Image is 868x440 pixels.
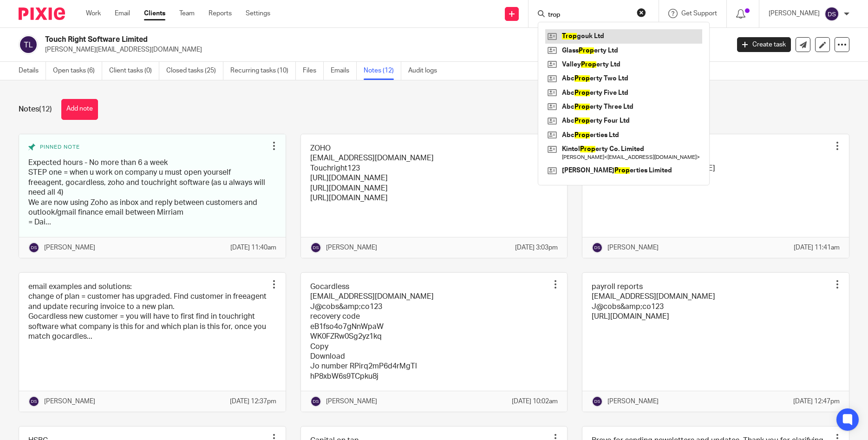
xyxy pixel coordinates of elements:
a: Recurring tasks (10) [230,62,296,80]
a: Audit logs [408,62,444,80]
p: [DATE] 12:47pm [793,397,840,406]
button: Clear [637,8,646,17]
p: [DATE] 11:41am [794,243,840,252]
input: Search [547,11,631,20]
a: Closed tasks (25) [166,62,223,80]
a: Settings [246,9,270,18]
a: Details [19,62,46,80]
div: Pinned note [28,144,267,151]
p: [PERSON_NAME] [44,243,95,252]
a: Create task [737,37,791,52]
h2: Touch Right Software Limited [45,35,587,45]
img: svg%3E [28,396,39,407]
a: Work [86,9,101,18]
a: Client tasks (0) [109,62,159,80]
img: svg%3E [310,396,321,407]
button: Add note [61,99,98,120]
p: [DATE] 12:37pm [230,397,276,406]
img: svg%3E [824,7,839,21]
a: Open tasks (6) [53,62,102,80]
p: [DATE] 10:02am [512,397,558,406]
p: [PERSON_NAME][EMAIL_ADDRESS][DOMAIN_NAME] [45,45,723,54]
a: Reports [209,9,232,18]
p: [PERSON_NAME] [326,397,377,406]
p: [PERSON_NAME] [607,397,659,406]
a: Files [303,62,324,80]
a: Notes (12) [364,62,401,80]
a: Email [115,9,130,18]
p: [PERSON_NAME] [607,243,659,252]
span: Get Support [681,10,717,17]
img: Pixie [19,7,65,20]
p: [DATE] 11:40am [230,243,276,252]
a: Team [179,9,195,18]
img: svg%3E [310,242,321,253]
a: Clients [144,9,165,18]
p: [PERSON_NAME] [326,243,377,252]
img: svg%3E [592,242,603,253]
img: svg%3E [28,242,39,253]
p: [DATE] 3:03pm [515,243,558,252]
span: (12) [39,105,52,113]
img: svg%3E [19,35,38,54]
a: Emails [331,62,357,80]
img: svg%3E [592,396,603,407]
h1: Notes [19,105,52,114]
p: [PERSON_NAME] [769,9,820,18]
p: [PERSON_NAME] [44,397,95,406]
